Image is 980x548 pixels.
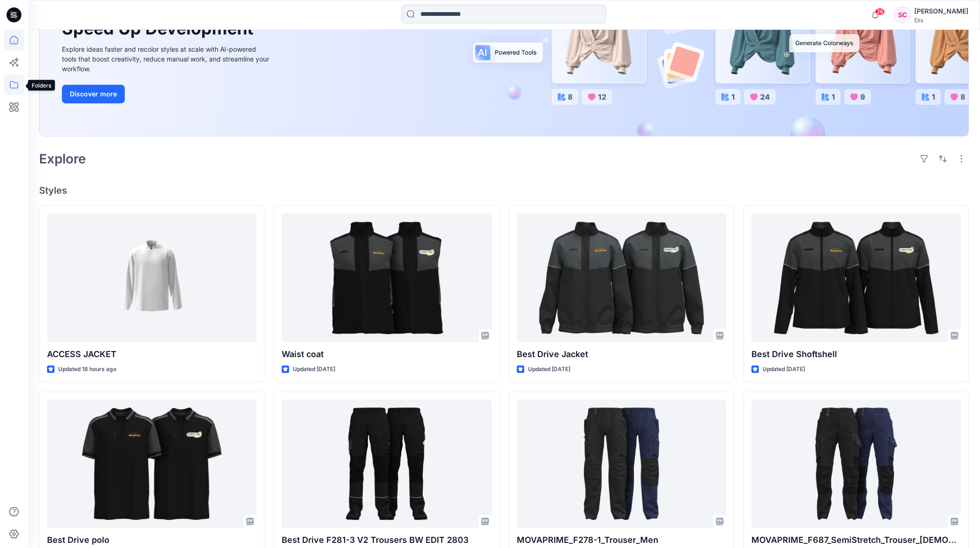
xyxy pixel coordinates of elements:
a: MOVAPRIME_F278-1_Trouser_Men [517,399,726,528]
a: Best Drive Shoftshell [751,213,961,342]
p: Best Drive polo [47,534,257,547]
a: Discover more [62,85,271,103]
a: ACCESS JACKET [47,213,257,342]
div: SC [894,7,911,23]
p: Updated [DATE] [293,365,335,374]
p: MOVAPRIME_F687_SemiStretch_Trouser_[DEMOGRAPHIC_DATA] [751,534,961,547]
p: Updated [DATE] [763,365,805,374]
p: ACCESS JACKET [47,348,257,361]
a: Best Drive F281-3 V2 Trousers BW EDIT 2803 [282,399,491,528]
button: Discover more [62,85,125,103]
p: MOVAPRIME_F278-1_Trouser_Men [517,534,726,547]
h4: Styles [39,185,969,196]
h2: Explore [39,151,86,166]
div: [PERSON_NAME] [914,6,968,17]
p: Waist coat [282,348,491,361]
div: Elis [914,17,968,24]
p: Best Drive Shoftshell [751,348,961,361]
a: Best Drive polo [47,399,257,528]
a: MOVAPRIME_F687_SemiStretch_Trouser_Ladies [751,399,961,528]
a: Waist coat [282,213,491,342]
p: Updated [DATE] [528,365,570,374]
div: Explore ideas faster and recolor styles at scale with AI-powered tools that boost creativity, red... [62,44,271,74]
p: Best Drive Jacket [517,348,726,361]
p: Best Drive F281-3 V2 Trousers BW EDIT 2803 [282,534,491,547]
span: 26 [875,8,885,15]
a: Best Drive Jacket [517,213,726,342]
p: Updated 18 hours ago [58,365,116,374]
